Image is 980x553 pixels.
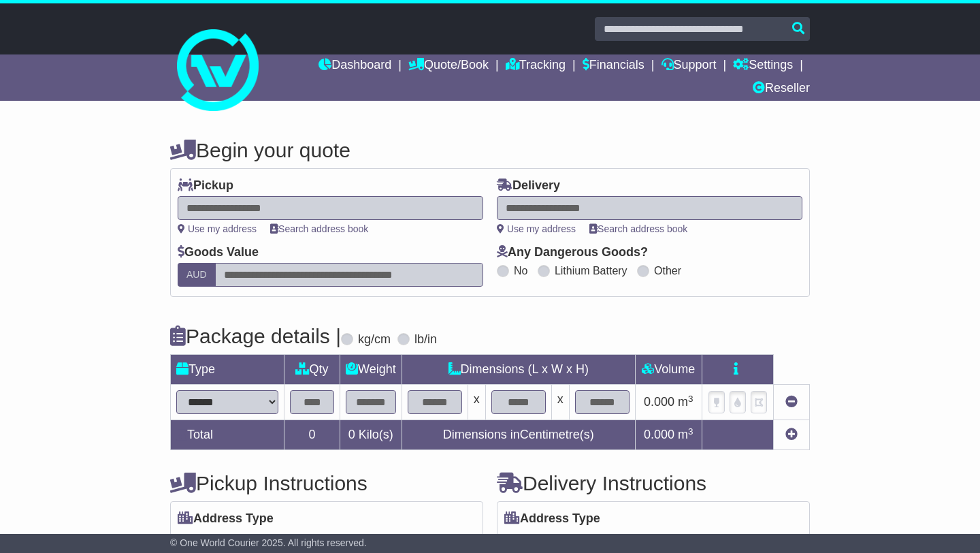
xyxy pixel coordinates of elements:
label: Any Dangerous Goods? [497,245,648,260]
span: Commercial [584,530,655,551]
span: m [678,428,693,441]
span: Commercial [257,530,328,551]
label: lb/in [414,332,437,347]
label: kg/cm [358,332,391,347]
a: Tracking [506,54,566,78]
span: 0 [348,428,355,441]
td: Kilo(s) [340,420,402,450]
a: Settings [733,54,793,78]
a: Support [661,54,717,78]
label: Other [654,264,681,277]
a: Dashboard [318,54,391,78]
a: Remove this item [785,395,798,409]
label: Pickup [178,178,233,193]
td: 0 [284,420,340,450]
td: x [551,385,569,420]
td: x [468,385,485,420]
span: Residential [504,530,570,551]
label: Delivery [497,178,560,193]
label: Address Type [178,511,274,526]
label: Address Type [504,511,600,526]
td: Type [171,355,284,385]
span: 0.000 [644,428,674,441]
span: Residential [178,530,244,551]
span: m [678,395,693,409]
h4: Begin your quote [170,139,810,161]
h4: Delivery Instructions [497,472,810,494]
span: Air & Sea Depot [342,530,434,551]
label: Goods Value [178,245,259,260]
td: Qty [284,355,340,385]
span: © One World Courier 2025. All rights reserved. [170,537,367,548]
td: Dimensions (L x W x H) [402,355,635,385]
a: Financials [583,54,644,78]
a: Quote/Book [408,54,489,78]
h4: Package details | [170,325,341,347]
sup: 3 [688,426,693,437]
a: Search address book [589,223,687,234]
td: Weight [340,355,402,385]
label: Lithium Battery [555,264,627,277]
h4: Pickup Instructions [170,472,483,494]
a: Search address book [270,223,368,234]
a: Reseller [753,78,810,101]
label: No [514,264,527,277]
td: Volume [635,355,702,385]
a: Add new item [785,428,798,441]
td: Total [171,420,284,450]
sup: 3 [688,394,693,404]
a: Use my address [178,223,257,234]
a: Use my address [497,223,576,234]
span: 0.000 [644,395,674,409]
td: Dimensions in Centimetre(s) [402,420,635,450]
label: AUD [178,263,216,287]
span: Air & Sea Depot [669,530,761,551]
